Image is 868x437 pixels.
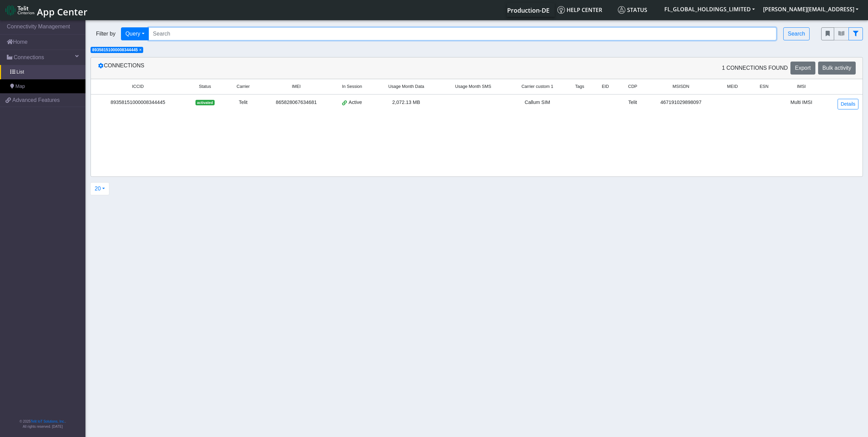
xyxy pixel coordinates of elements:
span: MSISDN [673,83,689,90]
span: Usage Month Data [388,83,424,90]
button: Export [790,62,815,75]
span: In Session [342,83,362,90]
span: Help center [557,6,602,14]
button: 20 [90,182,109,195]
div: 467191029898097 [650,99,712,106]
span: Connections [14,53,44,62]
span: CDP [628,83,637,90]
span: MEID [727,83,738,90]
div: Telit [229,99,257,106]
span: Active [349,99,362,106]
span: 2,072.13 MB [392,100,420,105]
button: Search [783,27,810,40]
img: status.svg [618,6,625,14]
button: FL_GLOBAL_HOLDINGS_LIMITED [660,3,759,15]
span: Usage Month SMS [455,83,491,90]
span: 89358151000008344445 [92,48,138,52]
span: EID [602,83,609,90]
input: Search... [149,27,777,40]
span: List [16,68,24,76]
span: Export [795,65,811,71]
button: Close [139,48,141,52]
span: ESN [760,83,769,90]
a: Details [838,99,858,109]
div: 89358151000008344445 [95,99,181,106]
button: [PERSON_NAME][EMAIL_ADDRESS] [759,3,863,15]
span: Multi IMSI [790,100,812,105]
span: Status [199,83,211,90]
img: knowledge.svg [557,6,565,14]
span: activated [195,100,214,105]
span: Map [15,83,25,90]
span: IMEI [292,83,301,90]
a: Your current platform instance [507,3,549,17]
div: Connections [93,62,477,75]
a: App Center [5,3,86,17]
span: IMSI [797,83,806,90]
span: Telit [628,100,637,105]
span: Tags [575,83,584,90]
button: Bulk activity [818,62,856,75]
span: Bulk activity [823,65,851,71]
div: fitlers menu [821,27,863,40]
span: Production-DE [507,6,550,14]
div: 865828067634681 [265,99,327,106]
span: 1 Connections found [722,64,788,72]
div: Callum SIM [511,99,564,106]
span: × [139,48,141,52]
a: Help center [555,3,615,17]
a: Status [615,3,660,17]
a: Telit IoT Solutions, Inc. [31,420,65,423]
button: Query [121,27,149,40]
span: App Center [37,5,87,18]
img: logo-telit-cinterion-gw-new.png [5,5,34,16]
span: Carrier custom 1 [521,83,553,90]
span: ICCID [132,83,144,90]
span: Filter by [91,30,121,38]
span: Advanced Features [12,96,60,104]
span: Carrier [236,83,249,90]
span: Status [618,6,647,14]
